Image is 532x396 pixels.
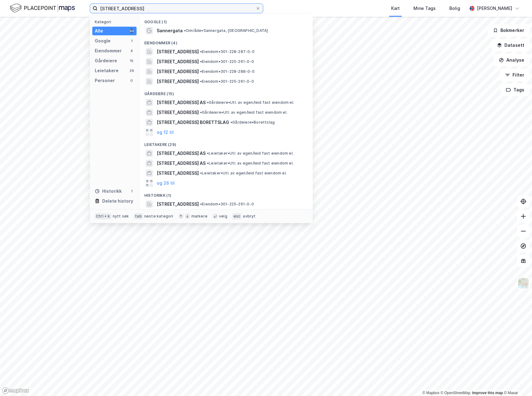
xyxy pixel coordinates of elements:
span: Gårdeiere • Borettslag [230,120,275,125]
span: [STREET_ADDRESS] [157,48,199,55]
div: 15 [129,58,134,63]
div: Google [95,37,111,45]
a: Improve this map [472,391,503,395]
span: Eiendom • 301-225-261-0-0 [200,79,254,84]
div: velg [219,214,227,219]
div: neste kategori [144,214,173,219]
span: [STREET_ADDRESS] BORETTSLAG [157,119,229,126]
div: Kart [391,5,400,12]
div: 50 [129,29,134,33]
span: • [200,110,202,115]
button: Tags [501,84,530,96]
div: Historikk [95,187,122,195]
span: Leietaker • Utl. av egen/leid fast eiendom el. [207,161,294,166]
div: Leietakere (29) [139,137,313,148]
div: esc [232,213,242,219]
span: Eiendom • 301-225-261-0-0 [200,202,254,207]
button: og 12 til [157,129,174,136]
span: [STREET_ADDRESS] AS [157,99,206,106]
div: avbryt [243,214,255,219]
div: Leietakere [95,67,119,74]
input: Søk på adresse, matrikkel, gårdeiere, leietakere eller personer [98,4,255,13]
div: Historikk (1) [139,188,313,199]
span: Gårdeiere • Utl. av egen/leid fast eiendom el. [200,110,287,115]
span: • [200,171,202,175]
span: Eiendom • 301-228-288-0-0 [200,69,255,74]
div: Google (1) [139,15,313,26]
span: • [200,59,202,64]
span: • [230,120,232,125]
span: [STREET_ADDRESS] [157,109,199,116]
div: Bolig [449,5,460,12]
div: 29 [129,68,134,73]
div: markere [191,214,207,219]
span: [STREET_ADDRESS] [157,169,199,177]
span: Gårdeiere • Utl. av egen/leid fast eiendom el. [207,100,294,105]
button: Analyse [494,54,530,66]
span: [STREET_ADDRESS] [157,58,199,65]
span: • [200,202,202,206]
button: Bokmerker [488,24,530,37]
button: og 26 til [157,179,175,187]
span: Leietaker • Utl. av egen/leid fast eiendom el. [207,151,294,156]
span: [STREET_ADDRESS] AS [157,150,206,157]
span: • [184,28,186,33]
span: [STREET_ADDRESS] [157,200,199,208]
img: logo.f888ab2527a4732fd821a326f86c7f29.svg [10,3,75,14]
div: Mine Tags [413,5,436,12]
a: OpenStreetMap [441,391,471,395]
span: • [207,161,209,165]
div: Alle [95,27,103,35]
div: Eiendommer (4) [139,36,313,47]
div: 1 [129,189,134,194]
div: 4 [129,48,134,53]
span: • [207,151,209,156]
div: Ctrl + k [95,213,111,219]
span: • [207,100,209,105]
span: [STREET_ADDRESS] AS [157,160,206,167]
div: [PERSON_NAME] [477,5,512,12]
span: [STREET_ADDRESS] [157,68,199,75]
div: Kategori [95,20,137,24]
div: Eiendommer [95,47,122,55]
span: Sannergata [157,27,183,34]
div: nytt søk [113,214,129,219]
div: 1 [129,38,134,43]
div: 0 [129,78,134,83]
span: • [200,69,202,74]
a: Mapbox homepage [2,387,29,394]
span: Leietaker • Utl. av egen/leid fast eiendom el. [200,171,287,176]
div: Gårdeiere [95,57,117,64]
button: Filter [500,69,530,81]
div: Gårdeiere (15) [139,86,313,98]
span: Område • Sannergata, [GEOGRAPHIC_DATA] [184,28,268,33]
span: • [200,79,202,84]
iframe: Chat Widget [501,366,532,396]
span: Eiendom • 301-225-261-0-0 [200,59,254,64]
span: [STREET_ADDRESS] [157,78,199,85]
div: Personer [95,77,115,84]
img: Z [517,277,529,289]
span: Eiendom • 301-228-287-0-0 [200,49,255,54]
span: • [200,49,202,54]
a: Mapbox [422,391,439,395]
div: tab [134,213,143,219]
div: Delete history [102,197,133,205]
button: Datasett [492,39,530,51]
